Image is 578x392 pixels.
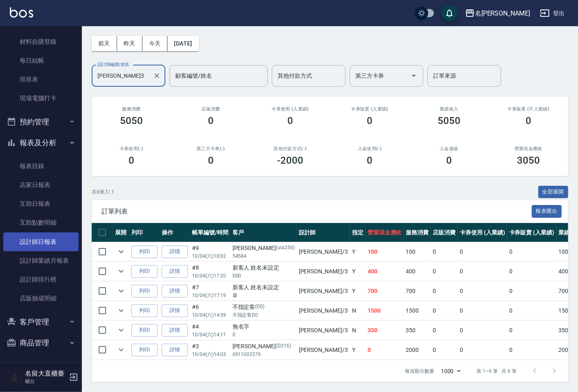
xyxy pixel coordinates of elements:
[366,242,404,261] td: 100
[507,282,557,301] td: 0
[350,282,366,301] td: Y
[92,188,114,196] p: 共 6 筆, 1 / 1
[233,331,295,338] p: 0
[366,282,404,301] td: 700
[131,344,158,356] button: 列印
[350,340,366,360] td: Y
[532,207,562,215] a: 報表匯出
[260,106,320,112] h2: 卡券使用 (入業績)
[208,155,214,166] h3: 0
[404,340,431,360] td: 2000
[366,321,404,340] td: 350
[499,146,558,151] h2: 營業現金應收
[129,155,134,166] h3: 0
[151,70,163,81] button: Clear
[340,106,400,112] h2: 卡券販賣 (入業績)
[458,321,507,340] td: 0
[277,155,303,166] h3: -2000
[404,262,431,281] td: 400
[3,311,79,333] button: 客戶管理
[233,303,295,311] div: 不指定客
[297,223,350,242] th: 設計師
[131,285,158,297] button: 列印
[431,242,458,261] td: 0
[190,242,230,261] td: #9
[162,344,188,356] a: 詳情
[3,251,79,270] a: 設計師業績月報表
[25,378,67,385] p: 櫃台
[102,106,161,112] h3: 服務消費
[297,242,350,261] td: [PERSON_NAME] /3
[367,115,373,126] h3: 0
[3,70,79,89] a: 排班表
[458,223,507,242] th: 卡券使用 (入業績)
[7,369,23,385] img: Person
[3,289,79,308] a: 店販抽成明細
[419,146,479,151] h2: 入金儲值
[162,285,188,297] a: 詳情
[97,61,129,68] label: 設計師編號/姓名
[366,262,404,281] td: 400
[192,351,228,358] p: 10/04 (六) 14:03
[160,223,190,242] th: 操作
[120,115,143,126] h3: 5050
[3,213,79,232] a: 互助點數明細
[419,106,479,112] h2: 業績收入
[3,176,79,194] a: 店家日報表
[233,264,295,272] div: 新客人 姓名未設定
[404,282,431,301] td: 700
[366,301,404,320] td: 1500
[3,270,79,289] a: 設計師排行榜
[475,8,530,18] div: 名[PERSON_NAME]
[507,262,557,281] td: 0
[115,285,127,297] button: expand row
[115,246,127,258] button: expand row
[3,194,79,213] a: 互助日報表
[507,301,557,320] td: 0
[233,311,295,319] p: 不指定客D0
[431,262,458,281] td: 0
[192,311,228,319] p: 10/04 (六) 14:59
[507,242,557,261] td: 0
[431,340,458,360] td: 0
[276,244,295,252] p: (ula256)
[297,340,350,360] td: [PERSON_NAME] /3
[3,51,79,70] a: 每日結帳
[115,344,127,356] button: expand row
[405,367,434,375] p: 每頁顯示數量
[233,272,295,279] p: D00
[113,223,129,242] th: 展開
[131,265,158,278] button: 列印
[507,223,557,242] th: 卡券販賣 (入業績)
[438,115,461,126] h3: 5050
[162,324,188,337] a: 詳情
[458,262,507,281] td: 0
[25,369,67,378] h5: 名留大直櫃臺
[162,304,188,317] a: 詳情
[404,242,431,261] td: 100
[255,303,264,311] p: (D0)
[190,282,230,301] td: #7
[350,321,366,340] td: N
[190,301,230,320] td: #6
[167,36,199,51] button: [DATE]
[3,32,79,51] a: 材料自購登錄
[438,360,464,382] div: 1000
[538,186,569,198] button: 全部展開
[115,324,127,336] button: expand row
[190,262,230,281] td: #8
[233,252,295,260] p: 54584
[10,7,33,18] img: Logo
[162,265,188,278] a: 詳情
[431,282,458,301] td: 0
[117,36,142,51] button: 昨天
[92,36,117,51] button: 前天
[507,340,557,360] td: 0
[431,223,458,242] th: 店販消費
[367,155,373,166] h3: 0
[350,223,366,242] th: 指定
[208,115,214,126] h3: 0
[230,223,297,242] th: 客戶
[131,304,158,317] button: 列印
[3,232,79,251] a: 設計師日報表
